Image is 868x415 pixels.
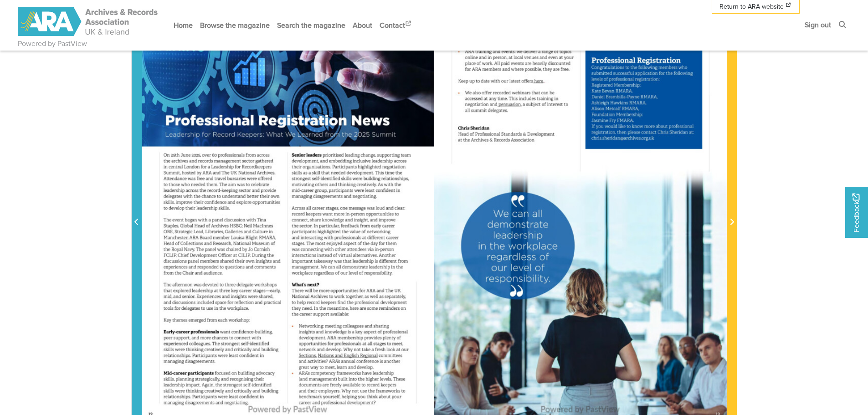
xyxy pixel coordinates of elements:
a: ARA - ARC Magazine | Powered by PastView logo [18,2,159,41]
a: Home [170,13,196,37]
span: Return to ARA website [719,2,784,11]
img: ARA - ARC Magazine | Powered by PastView [18,7,159,36]
a: About [349,13,376,37]
a: Sign out [801,13,835,37]
a: Browse the magazine [196,13,273,37]
a: Search the magazine [273,13,349,37]
a: Powered by PastView [18,38,87,49]
a: Would you like to provide feedback? [845,187,868,238]
a: Contact [376,13,416,37]
span: Feedback [851,193,862,232]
